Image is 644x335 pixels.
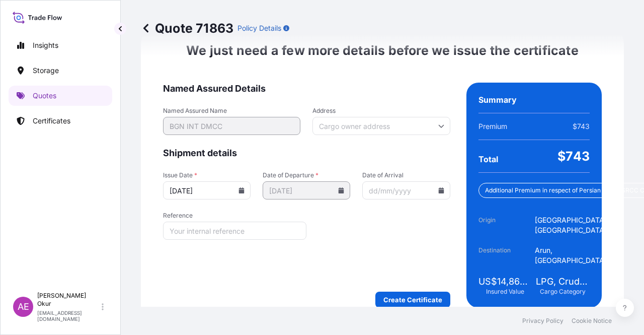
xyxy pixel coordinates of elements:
input: dd/mm/yyyy [362,181,450,199]
span: [GEOGRAPHIC_DATA], [GEOGRAPHIC_DATA] [535,215,609,235]
span: Destination [478,245,535,265]
span: Insured Value [486,288,524,296]
span: Cargo Category [540,288,586,296]
span: $743 [573,121,590,131]
span: Address [312,107,450,115]
span: Shipment details [163,147,450,159]
p: Insights [33,40,58,50]
a: Privacy Policy [522,317,563,325]
span: LPG, Crude Oil, Utility Fuel, Mid Distillates and Specialities, Fertilisers [536,276,590,288]
a: Storage [9,60,112,81]
span: Named Assured Details [163,83,450,95]
span: Total [478,154,498,164]
span: Date of Arrival [362,171,450,179]
span: AE [18,302,29,312]
span: Arun, [GEOGRAPHIC_DATA] [535,245,609,265]
input: dd/mm/yyyy [163,181,251,199]
p: Policy Details [237,23,281,33]
span: Reference [163,212,306,220]
span: Named Assured Name [163,107,300,115]
span: US$14,860,012.44 [478,276,532,288]
p: Certificates [33,116,70,126]
span: Issue Date [163,171,251,179]
span: Date of Departure [263,171,350,179]
button: Create Certificate [375,292,450,308]
input: Your internal reference [163,222,306,240]
a: Quotes [9,86,112,106]
a: Certificates [9,111,112,131]
a: Insights [9,35,112,55]
span: $743 [557,148,590,164]
input: Cargo owner address [312,117,450,135]
p: [PERSON_NAME] Okur [37,292,100,308]
span: Summary [478,95,517,105]
p: Quotes [33,91,56,101]
span: Origin [478,215,535,235]
p: Create Certificate [383,295,442,305]
p: [EMAIL_ADDRESS][DOMAIN_NAME] [37,310,100,322]
span: Premium [478,121,507,131]
p: Quote 71863 [141,20,233,36]
input: dd/mm/yyyy [263,181,350,199]
p: Storage [33,65,59,76]
a: Cookie Notice [572,317,612,325]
